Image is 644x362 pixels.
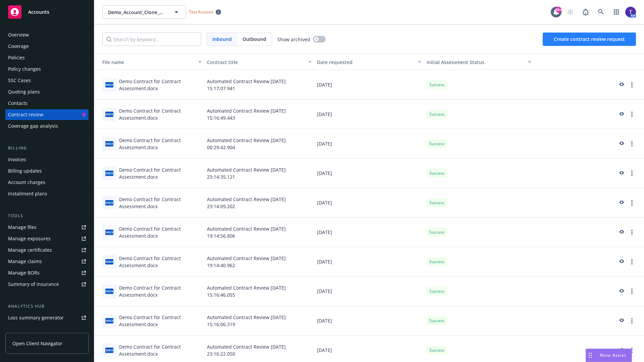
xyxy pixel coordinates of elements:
div: Demo Contract for Contract Assessment.docx [119,166,202,180]
a: more [628,169,636,177]
a: Summary of insurance [5,279,89,290]
div: Manage exposures [8,233,51,244]
div: Coverage gap analysis [8,121,58,131]
div: Policy changes [8,64,41,74]
div: 99+ [555,7,561,13]
div: Automated Contract Review [DATE] 23:14:35.121 [204,159,314,188]
a: preview [617,199,625,207]
a: more [628,287,636,295]
a: Policies [5,52,89,63]
span: Success [429,111,444,117]
a: Account charges [5,177,89,188]
a: more [628,228,636,236]
div: Overview [8,29,29,40]
a: Invoices [5,154,89,165]
a: Overview [5,29,89,40]
a: SSC Cases [5,75,89,86]
a: more [628,317,636,325]
input: Search by keyword... [102,33,201,46]
a: Report a Bug [579,5,592,19]
a: Start snowing [563,5,577,19]
a: preview [617,287,625,295]
span: docx [105,348,113,353]
div: Installment plans [8,188,47,199]
a: preview [617,169,625,177]
span: Test Account [186,8,224,15]
button: Create contract review request [543,33,636,46]
a: preview [617,346,625,354]
div: [DATE] [314,247,424,277]
span: docx [105,318,113,323]
button: Demo_Account_Clone_QA_CR_Tests_Demo [102,5,186,19]
div: Contract review [8,109,43,120]
div: Automated Contract Review [DATE] 19:14:56.806 [204,218,314,247]
span: Test Account [189,9,213,15]
div: File name [97,59,194,66]
a: preview [617,228,625,236]
a: Manage BORs [5,267,89,278]
span: Demo_Account_Clone_QA_CR_Tests_Demo [108,9,166,16]
div: Demo Contract for Contract Assessment.docx [119,284,202,298]
a: preview [617,81,625,89]
a: Coverage [5,41,89,52]
span: docx [105,82,113,87]
div: Loss summary generator [8,312,64,323]
div: Invoices [8,154,26,165]
div: Billing [5,145,89,152]
span: Success [429,141,444,147]
a: preview [617,258,625,266]
button: Contract title [204,54,314,70]
div: Demo Contract for Contract Assessment.docx [119,343,202,357]
a: Manage claims [5,256,89,267]
div: Contract title [207,59,304,66]
span: Success [429,170,444,176]
span: Success [429,259,444,265]
div: [DATE] [314,159,424,188]
a: more [628,199,636,207]
span: docx [105,259,113,264]
div: Billing updates [8,166,42,176]
a: more [628,81,636,89]
div: Policies [8,52,25,63]
div: Manage claims [8,256,42,267]
span: Success [429,229,444,235]
a: Manage exposures [5,233,89,244]
a: more [628,346,636,354]
a: Switch app [610,5,623,19]
div: Date requested [317,59,414,66]
div: Automated Contract Review [DATE] 15:16:49.443 [204,100,314,129]
div: Toggle SortBy [427,59,524,66]
button: Nova Assist [586,349,632,362]
div: Account charges [8,177,45,188]
div: Demo Contract for Contract Assessment.docx [119,255,202,269]
span: Nova Assist [600,352,626,358]
div: Contacts [8,98,28,109]
span: Success [429,82,444,88]
div: Demo Contract for Contract Assessment.docx [119,225,202,239]
a: Manage files [5,222,89,233]
div: Automated Contract Review [DATE] 00:29:42.904 [204,129,314,159]
div: Automated Contract Review [DATE] 19:14:40.962 [204,247,314,277]
div: Drag to move [586,349,594,362]
a: Manage certificates [5,245,89,255]
span: Success [429,347,444,353]
div: [DATE] [314,188,424,218]
div: Automated Contract Review [DATE] 23:14:09.202 [204,188,314,218]
div: Manage certificates [8,245,52,255]
div: Analytics hub [5,303,89,310]
span: docx [105,200,113,205]
span: docx [105,141,113,146]
div: Demo Contract for Contract Assessment.docx [119,314,202,328]
span: docx [105,171,113,176]
span: Outbound [243,36,266,43]
a: Search [594,5,608,19]
span: Initial Assessment Status [427,59,484,65]
div: SSC Cases [8,75,31,86]
a: Contract review [5,109,89,120]
div: [DATE] [314,218,424,247]
div: [DATE] [314,306,424,336]
a: Billing updates [5,166,89,176]
a: Quoting plans [5,86,89,97]
span: Success [429,200,444,206]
